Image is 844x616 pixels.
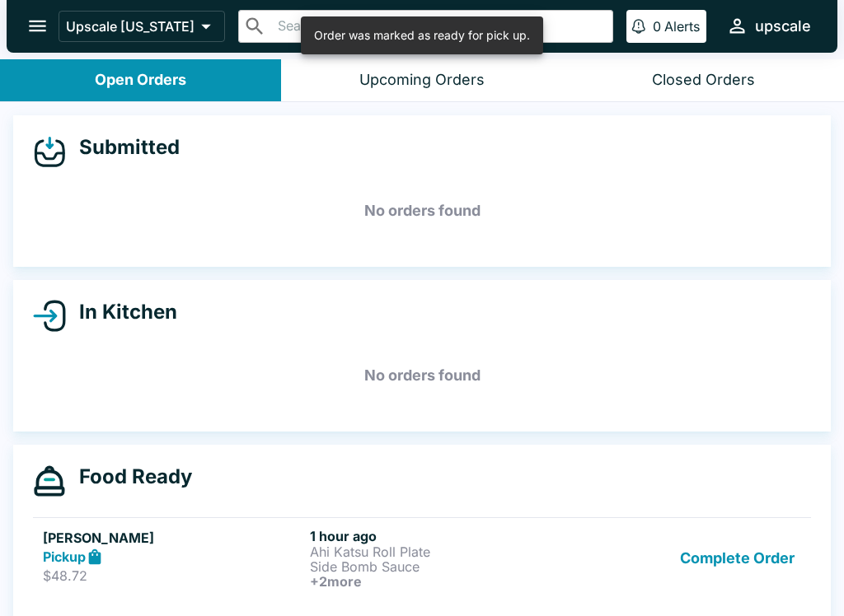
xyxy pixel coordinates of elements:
h5: No orders found [33,346,811,405]
h4: Submitted [66,135,180,160]
strong: Pickup [43,548,86,565]
h6: + 2 more [310,574,570,589]
h5: [PERSON_NAME] [43,528,303,548]
h4: Food Ready [66,464,192,489]
button: open drawer [16,5,59,47]
p: $48.72 [43,567,303,584]
h5: No orders found [33,181,811,240]
a: [PERSON_NAME]Pickup$48.721 hour agoAhi Katsu Roll PlateSide Bomb Sauce+2moreComplete Order [33,517,811,599]
div: Order was marked as ready for pick up. [314,21,530,49]
h6: 1 hour ago [310,528,570,544]
div: Closed Orders [652,71,755,90]
p: Ahi Katsu Roll Plate [310,544,570,559]
p: Side Bomb Sauce [310,559,570,574]
input: Search orders by name or phone number [273,15,606,38]
button: upscale [720,8,818,44]
button: Upscale [US_STATE] [59,11,225,42]
p: Upscale [US_STATE] [66,18,195,35]
h4: In Kitchen [66,300,177,324]
p: Alerts [664,18,700,35]
div: Open Orders [95,71,186,90]
div: Upcoming Orders [359,71,485,90]
p: 0 [653,18,661,35]
div: upscale [755,16,811,36]
button: Complete Order [673,528,801,589]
